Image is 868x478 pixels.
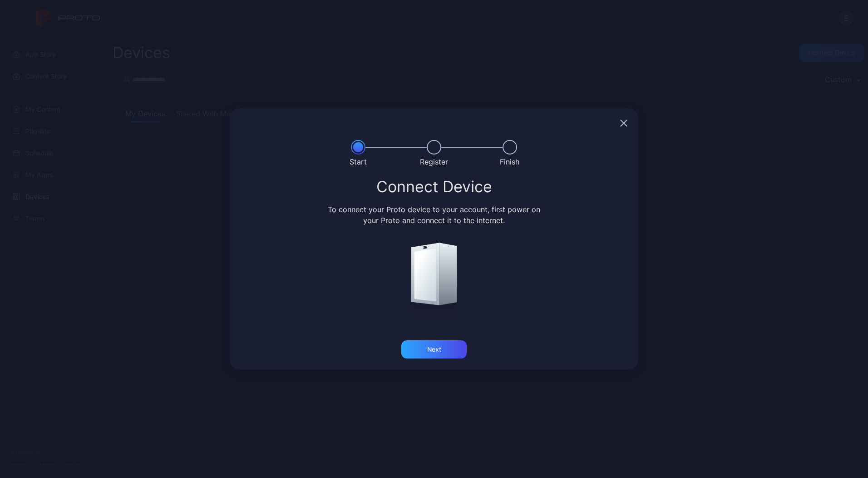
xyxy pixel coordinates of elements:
div: To connect your Proto device to your account, first power on your Proto and connect it to the int... [326,204,542,226]
div: Start [350,156,367,167]
div: Register [420,156,448,167]
button: Next [401,340,467,358]
div: Connect Device [241,179,627,195]
div: Next [427,346,441,353]
div: Finish [500,156,519,167]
